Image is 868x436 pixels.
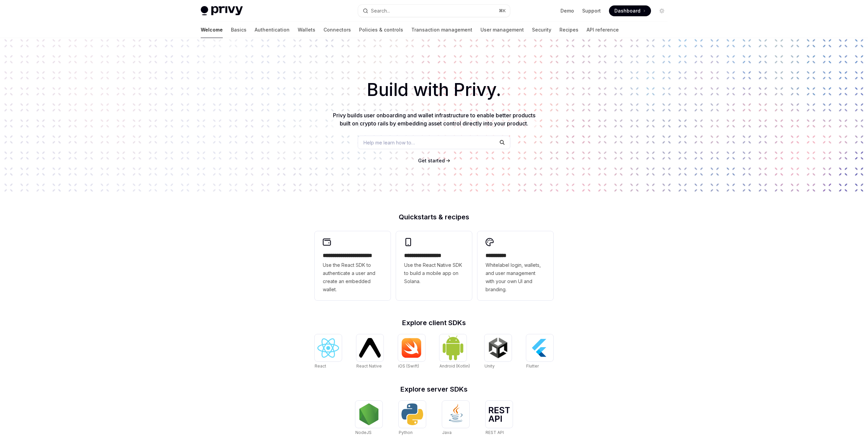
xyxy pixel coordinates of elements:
[442,401,469,436] a: JavaJava
[363,139,415,146] span: Help me learn how to…
[315,214,553,220] h2: Quickstarts & recipes
[559,22,578,38] a: Recipes
[439,334,470,370] a: Android (Kotlin)Android (Kotlin)
[418,157,445,164] a: Get started
[399,401,426,436] a: PythonPython
[355,430,372,435] span: NodeJS
[355,401,382,436] a: NodeJSNodeJS
[486,430,504,435] span: REST API
[356,334,383,370] a: React NativeReact Native
[486,401,513,436] a: REST APIREST API
[418,158,445,163] span: Get started
[486,261,545,294] span: Whitelabel login, wallets, and user management with your own UI and branding.
[529,337,551,359] img: Flutter
[485,363,495,369] span: Unity
[201,22,223,38] a: Welcome
[358,403,380,425] img: NodeJS
[477,231,553,300] a: **** *****Whitelabel login, wallets, and user management with your own UI and branding.
[485,334,512,370] a: UnityUnity
[439,363,470,369] span: Android (Kotlin)
[201,6,243,16] img: light logo
[398,363,419,369] span: iOS (Swift)
[609,5,651,16] a: Dashboard
[315,319,553,326] h2: Explore client SDKs
[255,22,290,38] a: Authentication
[487,337,509,359] img: Unity
[445,403,467,425] img: Java
[359,338,381,357] img: React Native
[333,112,535,127] span: Privy builds user onboarding and wallet infrastructure to enable better products built on crypto ...
[356,363,382,369] span: React Native
[488,407,510,422] img: REST API
[401,338,422,358] img: iOS (Swift)
[396,231,472,300] a: **** **** **** ***Use the React Native SDK to build a mobile app on Solana.
[614,7,640,14] span: Dashboard
[442,335,464,360] img: Android (Kotlin)
[317,338,339,358] img: React
[399,430,413,435] span: Python
[323,22,351,38] a: Connectors
[298,22,315,38] a: Wallets
[371,7,390,15] div: Search...
[231,22,246,38] a: Basics
[587,22,619,38] a: API reference
[411,22,472,38] a: Transaction management
[480,22,524,38] a: User management
[315,363,326,369] span: React
[315,386,553,393] h2: Explore server SDKs
[11,77,857,103] h1: Build with Privy.
[582,7,601,14] a: Support
[358,5,510,17] button: Search...⌘K
[526,363,539,369] span: Flutter
[499,8,506,14] span: ⌘ K
[323,261,382,294] span: Use the React SDK to authenticate a user and create an embedded wallet.
[656,5,667,16] button: Toggle dark mode
[315,334,342,370] a: ReactReact
[560,7,574,14] a: Demo
[398,334,425,370] a: iOS (Swift)iOS (Swift)
[532,22,551,38] a: Security
[526,334,553,370] a: FlutterFlutter
[404,261,464,285] span: Use the React Native SDK to build a mobile app on Solana.
[401,403,423,425] img: Python
[359,22,403,38] a: Policies & controls
[442,430,452,435] span: Java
